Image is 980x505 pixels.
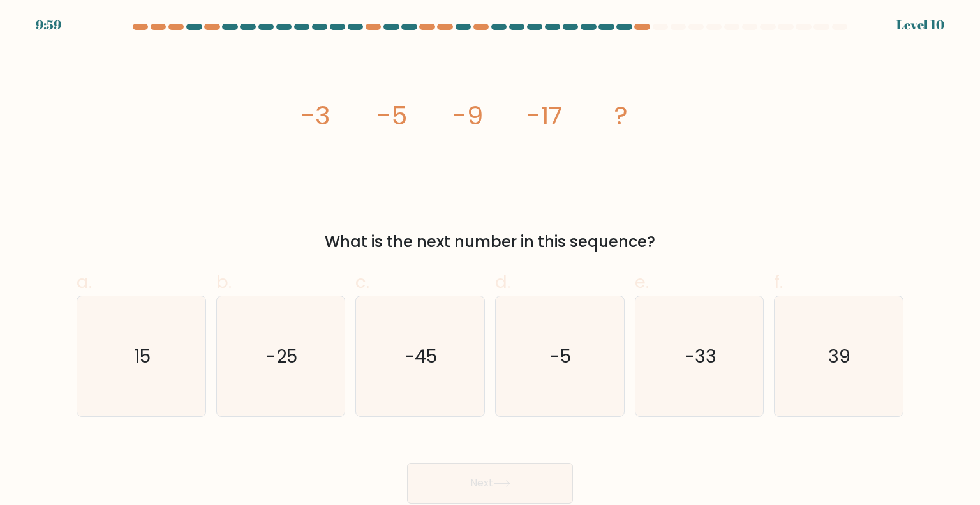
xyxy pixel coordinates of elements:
span: f. [774,269,783,294]
tspan: -5 [377,98,407,133]
span: a. [77,269,92,294]
span: e. [635,269,649,294]
text: 39 [829,343,851,368]
text: -45 [405,343,438,368]
div: 9:59 [36,15,61,34]
span: d. [495,269,510,294]
text: -33 [685,343,716,368]
tspan: -3 [301,98,330,133]
div: Level 10 [896,15,944,34]
tspan: ? [615,98,628,133]
text: -25 [266,343,297,368]
span: b. [216,269,232,294]
div: What is the next number in this sequence? [84,230,896,253]
text: -5 [551,343,572,368]
tspan: -17 [527,98,563,133]
button: Next [407,463,573,504]
tspan: -9 [454,98,484,133]
span: c. [355,269,369,294]
text: 15 [134,343,151,368]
